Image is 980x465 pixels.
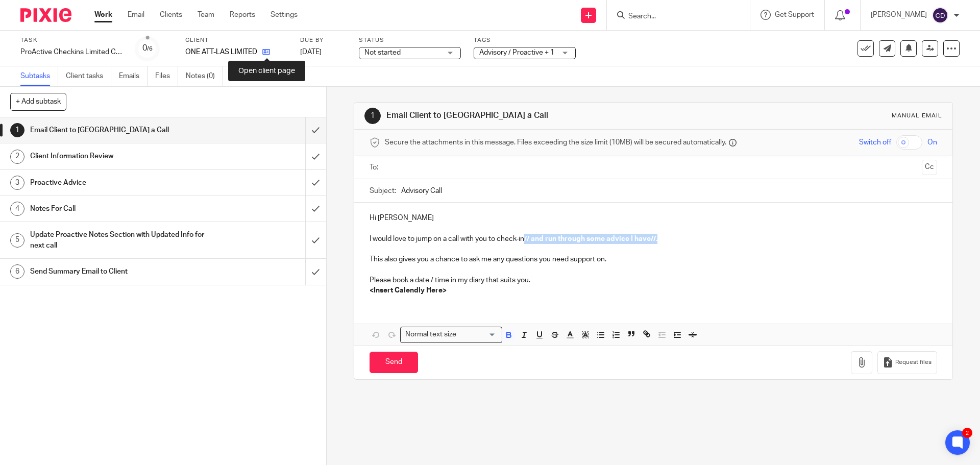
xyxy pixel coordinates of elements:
label: Status [359,36,461,44]
input: Send [370,352,418,374]
h1: Update Proactive Notes Section with Updated Info for next call [30,227,207,253]
a: Clients [160,10,182,20]
p: Hi [PERSON_NAME] [370,213,937,223]
label: Task [20,36,122,44]
a: Files [155,66,178,86]
p: This also gives you a chance to ask me any questions you need support on. [370,254,937,264]
label: Due by [300,36,346,44]
p: Please book a date / time in my diary that suits you. [370,275,937,285]
small: /6 [147,46,153,52]
div: 1 [364,108,381,124]
span: Switch off [859,137,891,148]
div: 3 [10,176,24,190]
a: Team [198,10,214,20]
p: [PERSON_NAME] [871,10,927,20]
div: 0 [142,42,153,54]
span: [DATE] [300,48,322,56]
h1: Notes For Call [30,201,207,216]
strong: <Insert Calendly Here> [370,287,447,294]
a: Reports [230,10,255,20]
div: 2 [962,428,972,438]
strong: // and run through some advice I have//. [524,235,657,242]
p: I would love to jump on a call with you to check-in [370,234,937,244]
div: Search for option [400,327,502,342]
a: Subtasks [20,66,58,86]
input: Search [627,12,719,21]
span: Get Support [775,11,814,18]
h1: Client Information Review [30,149,207,164]
button: + Add subtask [10,93,66,110]
span: Request files [895,358,932,366]
span: Secure the attachments in this message. Files exceeding the size limit (10MB) will be secured aut... [385,137,726,148]
h1: Send Summary Email to Client [30,264,207,279]
a: Emails [119,66,148,86]
span: Normal text size [403,329,458,340]
input: Search for option [459,329,496,340]
label: Tags [474,36,576,44]
a: Client tasks [66,66,111,86]
a: Email [128,10,144,20]
button: Cc [922,160,937,175]
button: Request files [877,351,937,374]
div: Manual email [892,112,942,120]
div: ProActive Checkins Limited Company [20,47,122,57]
h1: Email Client to [GEOGRAPHIC_DATA] a Call [30,123,207,138]
div: 4 [10,202,24,216]
a: Notes (0) [186,66,223,86]
a: Audit logs [231,66,270,86]
label: To: [370,162,381,173]
a: Work [94,10,112,20]
div: 1 [10,123,24,137]
span: Advisory / Proactive + 1 [479,49,554,56]
p: ONE ATT-LAS LIMITED [185,47,257,57]
a: Settings [271,10,298,20]
span: Not started [364,49,401,56]
img: svg%3E [932,7,948,23]
label: Subject: [370,186,396,196]
h1: Proactive Advice [30,175,207,190]
div: 6 [10,264,24,279]
h1: Email Client to [GEOGRAPHIC_DATA] a Call [386,110,675,121]
label: Client [185,36,287,44]
div: 5 [10,233,24,248]
div: 2 [10,150,24,164]
span: On [927,137,937,148]
img: Pixie [20,8,71,22]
